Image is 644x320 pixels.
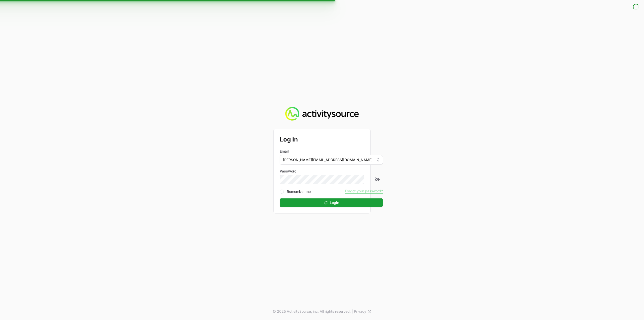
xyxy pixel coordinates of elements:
label: Password [280,169,383,174]
h2: Log in [280,135,383,144]
img: Activity Source [285,107,358,121]
label: Email [280,149,289,154]
button: Login [280,198,383,207]
a: Privacy [354,309,371,314]
span: [PERSON_NAME][EMAIL_ADDRESS][DOMAIN_NAME] [283,157,373,162]
p: © 2025 ActivitySource, inc. All rights reserved. [273,309,351,314]
label: Remember me [287,189,311,194]
span: Login [330,200,339,206]
button: [PERSON_NAME][EMAIL_ADDRESS][DOMAIN_NAME] [280,155,383,165]
span: | [352,309,353,314]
